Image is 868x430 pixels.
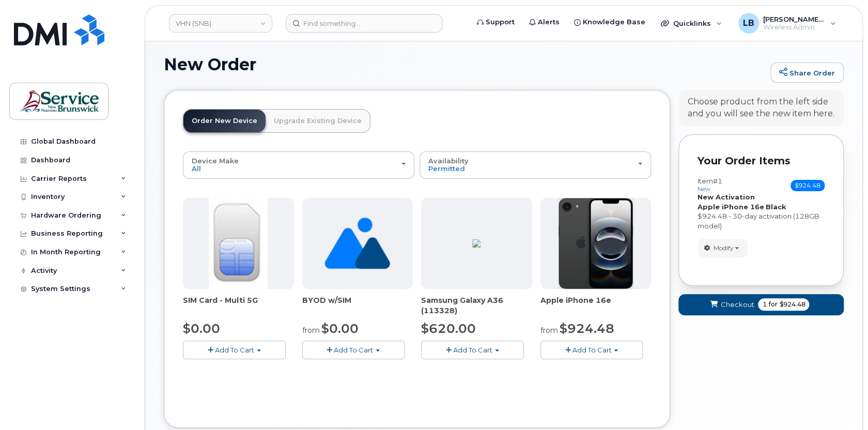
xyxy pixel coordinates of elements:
[560,321,614,336] span: $924.48
[420,151,651,178] button: Availability Permitted
[183,110,266,132] a: Order New Device
[428,157,469,165] span: Availability
[698,211,825,231] div: $924.48 - 30-day activation (128GB model)
[559,198,633,289] img: iphone16e.png
[209,198,268,289] img: 00D627D4-43E9-49B7-A367-2C99342E128C.jpg
[266,110,370,132] a: Upgrade Existing Device
[688,96,834,120] div: Choose product from the left side and you will see the new item here.
[164,55,765,73] h1: New Order
[183,151,414,178] button: Device Make All
[714,243,734,253] span: Modify
[766,203,786,211] strong: Black
[791,180,825,191] span: $924.48
[766,300,779,309] span: for
[183,295,294,316] div: SIM Card - Multi 5G
[421,295,532,316] div: Samsung Galaxy A36 (113328)
[192,164,201,173] span: All
[192,157,239,165] span: Device Make
[334,346,373,354] span: Add To Cart
[698,153,825,168] p: Your Order Items
[698,239,748,257] button: Modify
[713,177,722,185] span: #1
[762,300,766,309] span: 1
[421,321,476,336] span: $620.00
[453,346,492,354] span: Add To Cart
[779,300,805,309] span: $924.48
[183,321,220,336] span: $0.00
[302,341,405,359] button: Add To Cart
[698,203,764,211] strong: Apple iPhone 16e
[302,295,413,316] div: BYOD w/SIM
[540,326,558,335] small: from
[302,326,320,335] small: from
[421,341,524,359] button: Add To Cart
[770,63,844,83] a: Share Order
[540,341,643,359] button: Add To Cart
[698,177,722,192] h3: Item
[678,294,844,315] button: Checkout 1 for $924.48
[572,346,611,354] span: Add To Cart
[540,295,652,316] div: Apple iPhone 16e
[698,193,755,201] strong: New Activation
[321,321,359,336] span: $0.00
[720,300,754,310] span: Checkout
[472,239,481,248] img: ED9FC9C2-4804-4D92-8A77-98887F1967E0.png
[324,198,390,289] img: no_image_found-2caef05468ed5679b831cfe6fc140e25e0c280774317ffc20a367ab7fd17291e.png
[428,164,465,173] span: Permitted
[698,186,710,193] small: new
[215,346,254,354] span: Add To Cart
[183,341,286,359] button: Add To Cart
